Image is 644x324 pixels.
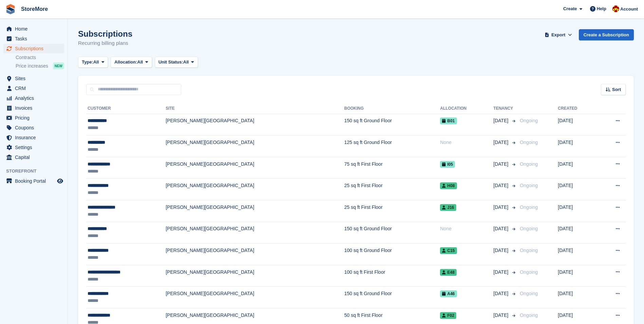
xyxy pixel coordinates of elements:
[520,226,538,231] span: Ongoing
[344,103,440,114] th: Booking
[15,143,56,152] span: Settings
[612,5,619,12] img: Store More Team
[16,63,48,69] span: Price increases
[558,114,597,136] td: [DATE]
[558,222,597,244] td: [DATE]
[493,117,510,124] span: [DATE]
[166,157,344,179] td: [PERSON_NAME][GEOGRAPHIC_DATA]
[166,222,344,244] td: [PERSON_NAME][GEOGRAPHIC_DATA]
[344,200,440,222] td: 25 sq ft First Floor
[16,54,64,61] a: Contracts
[15,103,56,113] span: Invoices
[344,244,440,265] td: 100 sq ft Ground Floor
[166,103,344,114] th: Site
[344,136,440,157] td: 125 sq ft Ground Floor
[6,168,68,175] span: Storefront
[551,32,565,38] span: Export
[53,62,64,69] div: NEW
[166,179,344,200] td: [PERSON_NAME][GEOGRAPHIC_DATA]
[493,204,510,211] span: [DATE]
[183,59,189,66] span: All
[166,244,344,265] td: [PERSON_NAME][GEOGRAPHIC_DATA]
[440,290,457,297] span: A46
[344,157,440,179] td: 75 sq ft First Floor
[16,62,64,70] a: Price increases NEW
[558,136,597,157] td: [DATE]
[3,84,64,93] a: menu
[520,161,538,167] span: Ongoing
[15,113,56,123] span: Pricing
[15,74,56,83] span: Sites
[620,6,638,13] span: Account
[440,103,493,114] th: Allocation
[3,24,64,34] a: menu
[3,44,64,53] a: menu
[558,157,597,179] td: [DATE]
[520,312,538,318] span: Ongoing
[440,182,457,189] span: H08
[440,269,456,276] span: E48
[15,133,56,142] span: Insurance
[520,248,538,253] span: Ongoing
[493,161,510,168] span: [DATE]
[520,291,538,296] span: Ongoing
[166,287,344,308] td: [PERSON_NAME][GEOGRAPHIC_DATA]
[15,152,56,162] span: Capital
[114,59,137,66] span: Allocation:
[558,103,597,114] th: Created
[520,140,538,145] span: Ongoing
[15,93,56,103] span: Analytics
[493,247,510,254] span: [DATE]
[3,34,64,43] a: menu
[137,59,143,66] span: All
[344,265,440,287] td: 100 sq ft First Floor
[493,269,510,276] span: [DATE]
[520,183,538,188] span: Ongoing
[82,59,93,66] span: Type:
[597,5,606,12] span: Help
[344,222,440,244] td: 150 sq ft Ground Floor
[3,93,64,103] a: menu
[493,290,510,297] span: [DATE]
[78,57,108,68] button: Type: All
[493,139,510,146] span: [DATE]
[15,34,56,43] span: Tasks
[493,225,510,232] span: [DATE]
[440,139,493,146] div: None
[520,118,538,123] span: Ongoing
[5,4,16,14] img: stora-icon-8386f47178a22dfd0bd8f6a31ec36ba5ce8667c1dd55bd0f319d3a0aa187defe.svg
[166,136,344,157] td: [PERSON_NAME][GEOGRAPHIC_DATA]
[563,5,577,12] span: Create
[558,287,597,308] td: [DATE]
[3,113,64,123] a: menu
[440,312,456,319] span: F02
[558,200,597,222] td: [DATE]
[166,114,344,136] td: [PERSON_NAME][GEOGRAPHIC_DATA]
[440,204,456,211] span: J16
[544,29,573,40] button: Export
[15,123,56,132] span: Coupons
[166,200,344,222] td: [PERSON_NAME][GEOGRAPHIC_DATA]
[520,204,538,210] span: Ongoing
[440,247,457,254] span: C15
[111,57,152,68] button: Allocation: All
[159,59,183,66] span: Unit Status:
[56,177,64,185] a: Preview store
[558,265,597,287] td: [DATE]
[18,3,51,15] a: StoreMore
[3,103,64,113] a: menu
[86,103,166,114] th: Customer
[15,44,56,53] span: Subscriptions
[3,143,64,152] a: menu
[78,29,132,38] h1: Subscriptions
[155,57,198,68] button: Unit Status: All
[344,287,440,308] td: 150 sq ft Ground Floor
[612,86,621,93] span: Sort
[78,39,132,47] p: Recurring billing plans
[520,269,538,275] span: Ongoing
[344,179,440,200] td: 25 sq ft First Floor
[558,179,597,200] td: [DATE]
[93,59,99,66] span: All
[15,24,56,34] span: Home
[493,312,510,319] span: [DATE]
